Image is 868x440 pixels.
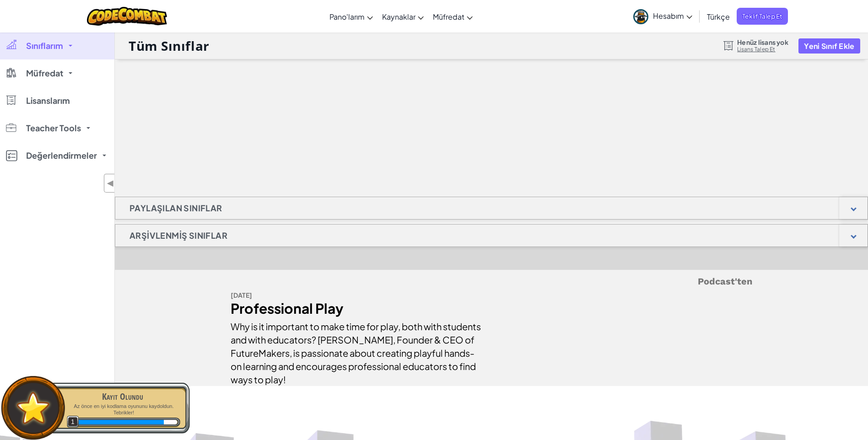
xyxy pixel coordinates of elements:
[107,177,114,190] span: ◀
[798,38,860,54] button: Yeni Sınıf Ekle
[26,69,63,77] span: Müfredat
[67,416,79,428] span: 1
[428,4,477,29] a: Müfredat
[707,12,730,21] span: Türkçe
[382,12,415,21] span: Kaynaklar
[26,124,81,132] span: Teacher Tools
[633,9,648,24] img: avatar
[377,4,428,29] a: Kaynaklar
[115,224,242,247] h1: Arşivlenmiş Sınıflar
[65,390,180,403] div: Kayıt Olundu
[325,4,377,29] a: Pano'larım
[26,97,70,105] span: Lisanslarım
[737,38,788,46] span: Henüz lisans yok
[115,197,237,220] h1: Paylaşılan Sınıflar
[26,151,97,160] span: Değerlendirmeler
[231,274,752,289] h5: Podcast'ten
[702,4,734,29] a: Türkçe
[87,7,167,26] img: CodeCombat logo
[231,315,485,386] div: Why is it important to make time for play, both with students and with educators? [PERSON_NAME], ...
[737,8,788,25] a: Teklif Talep Et
[737,46,788,53] a: Lisans Talep Et
[65,403,180,416] p: Az önce en iyi kodlama oyununu kaydoldun. Tebrikler!
[231,302,485,315] div: Professional Play
[653,11,692,21] span: Hesabım
[231,289,485,302] div: [DATE]
[129,37,210,54] h1: Tüm Sınıflar
[12,387,54,428] img: default.png
[26,42,63,50] span: Sınıflarım
[329,12,365,21] span: Pano'larım
[433,12,464,21] span: Müfredat
[629,2,697,31] a: Hesabım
